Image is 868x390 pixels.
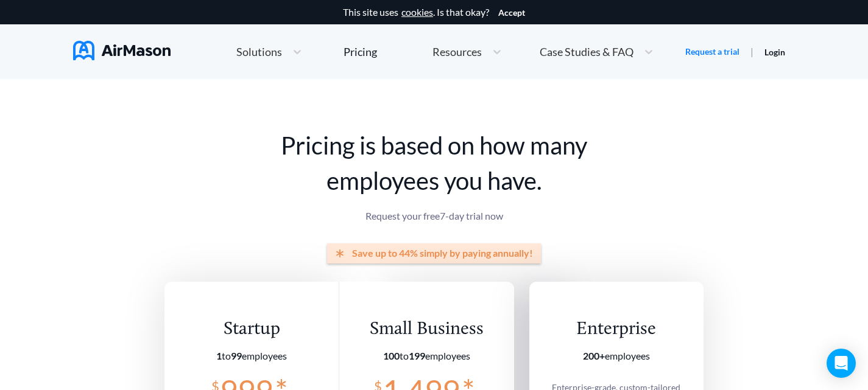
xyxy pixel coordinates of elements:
[546,350,686,361] section: employees
[73,41,171,60] img: AirMason Logo
[540,46,633,57] span: Case Studies & FAQ
[401,7,433,18] a: cookies
[164,128,704,198] h1: Pricing is based on how many employees you have.
[764,47,785,57] a: Login
[216,350,242,361] span: to
[367,318,486,341] div: Small Business
[750,46,753,57] span: |
[383,350,425,361] span: to
[231,350,242,361] b: 99
[236,46,282,57] span: Solutions
[498,8,525,18] button: Accept cookies
[546,318,686,341] div: Enterprise
[383,350,400,361] b: 100
[216,350,222,361] b: 1
[192,350,311,361] section: employees
[344,41,377,63] a: Pricing
[164,211,704,221] p: Request your free 7 -day trial now
[432,46,482,57] span: Resources
[192,318,311,341] div: Startup
[367,350,486,361] section: employees
[685,46,739,58] a: Request a trial
[344,46,377,57] div: Pricing
[352,248,533,259] span: Save up to 44% simply by paying annually!
[827,349,856,378] div: Open Intercom Messenger
[583,350,605,361] b: 200+
[409,350,425,361] b: 199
